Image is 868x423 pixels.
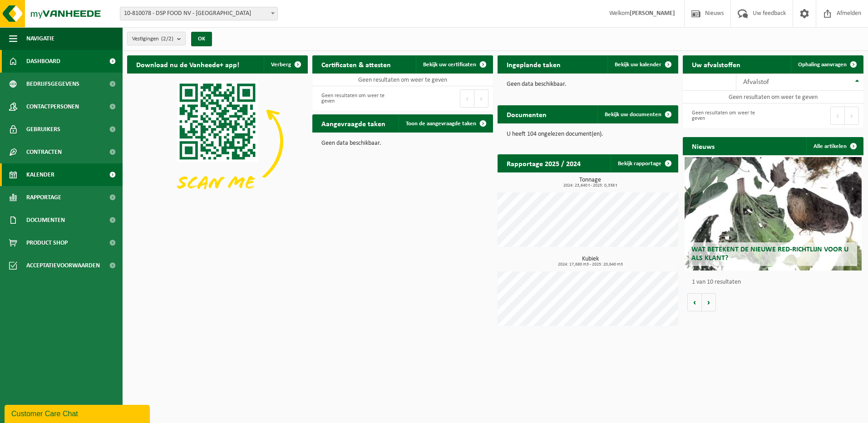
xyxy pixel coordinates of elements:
[605,112,661,118] span: Bekijk uw documenten
[685,157,862,271] a: Wat betekent de nieuwe RED-richtlijn voor u als klant?
[26,209,65,231] span: Documenten
[132,32,173,46] span: Vestigingen
[683,91,863,103] td: Geen resultaten om weer te geven
[791,55,863,74] a: Ophaling aanvragen
[312,74,493,86] td: Geen resultaten om weer te geven
[502,183,678,188] span: 2024: 23,640 t - 2025: 0,338 t
[597,105,677,123] a: Bekijk uw documenten
[743,79,769,86] span: Afvalstof
[312,55,400,73] h2: Certificaten & attesten
[687,106,769,126] div: Geen resultaten om weer te geven
[507,131,669,138] p: U heeft 104 ongelezen document(en).
[830,107,845,125] button: Previous
[806,137,863,155] a: Alle artikelen
[615,62,661,68] span: Bekijk uw kalender
[702,293,716,311] button: Volgende
[502,256,678,267] h3: Kubiek
[161,36,173,42] count: (2/2)
[26,27,54,50] span: Navigatie
[416,55,492,74] a: Bekijk uw certificaten
[26,50,60,73] span: Dashboard
[502,262,678,267] span: 2024: 17,680 m3 - 2025: 20,640 m3
[26,141,62,163] span: Contracten
[507,81,669,88] p: Geen data beschikbaar.
[607,55,677,74] a: Bekijk uw kalender
[26,231,68,254] span: Product Shop
[5,403,152,423] iframe: chat widget
[127,32,186,45] button: Vestigingen(2/2)
[26,254,100,277] span: Acceptatievoorwaarden
[317,89,398,108] div: Geen resultaten om weer te geven
[120,7,278,20] span: 10-810078 - DSP FOOD NV - GENT
[630,10,675,17] strong: [PERSON_NAME]
[498,55,570,73] h2: Ingeplande taken
[474,89,488,108] button: Next
[26,186,61,209] span: Rapportage
[127,55,248,73] h2: Download nu de Vanheede+ app!
[683,55,750,73] h2: Uw afvalstoffen
[26,73,79,95] span: Bedrijfsgegevens
[26,95,79,118] span: Contactpersonen
[687,293,702,311] button: Vorige
[683,137,724,155] h2: Nieuws
[127,74,308,209] img: Download de VHEPlus App
[120,7,277,20] span: 10-810078 - DSP FOOD NV - GENT
[460,89,474,108] button: Previous
[423,62,476,68] span: Bekijk uw certificaten
[498,105,556,123] h2: Documenten
[321,140,484,147] p: Geen data beschikbaar.
[191,32,212,46] button: OK
[798,62,847,68] span: Ophaling aanvragen
[406,121,476,127] span: Toon de aangevraagde taken
[264,55,307,74] button: Verberg
[271,62,291,68] span: Verberg
[692,279,859,285] p: 1 van 10 resultaten
[498,154,590,172] h2: Rapportage 2025 / 2024
[611,154,677,172] a: Bekijk rapportage
[26,118,60,141] span: Gebruikers
[502,177,678,188] h3: Tonnage
[399,114,492,133] a: Toon de aangevraagde taken
[845,107,859,125] button: Next
[26,163,54,186] span: Kalender
[691,246,848,262] span: Wat betekent de nieuwe RED-richtlijn voor u als klant?
[312,114,395,132] h2: Aangevraagde taken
